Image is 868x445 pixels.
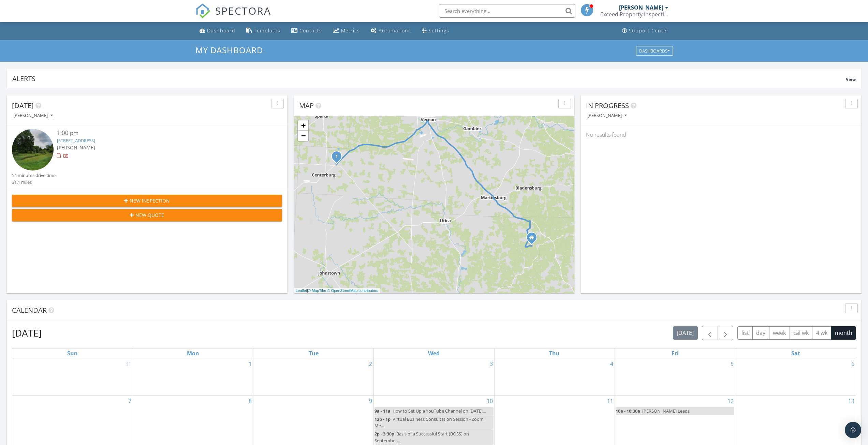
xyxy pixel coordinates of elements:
span: How to Set Up a YouTube Channel on [DATE]... [393,408,486,414]
div: Automations [379,27,411,34]
span: In Progress [586,101,629,110]
span: Map [299,101,314,110]
a: Tuesday [307,348,320,358]
span: My Dashboard [195,44,263,56]
a: Go to September 3, 2025 [488,358,494,369]
div: Settings [429,27,449,34]
span: View [846,76,856,82]
a: Templates [244,25,283,37]
td: Go to August 31, 2025 [12,358,133,396]
span: [PERSON_NAME] Leads [642,408,690,414]
button: month [831,326,856,340]
td: Go to September 3, 2025 [374,358,494,396]
a: Friday [670,348,680,358]
span: SPECTORA [215,3,271,18]
a: Monday [186,348,201,358]
span: 2p - 3:30p [374,431,394,437]
i: 1 [335,154,338,159]
a: 1:00 pm [STREET_ADDRESS] [PERSON_NAME] 54 minutes drive time 31.1 miles [12,129,282,186]
a: Go to September 11, 2025 [606,396,615,406]
h2: [DATE] [12,326,42,340]
div: Templates [254,27,280,34]
button: [DATE] [673,326,698,340]
span: 10a - 10:30a [616,408,640,414]
button: Next month [718,326,734,340]
a: Go to September 2, 2025 [368,358,373,369]
span: 12p - 1p [374,416,391,422]
button: week [769,326,790,340]
button: cal wk [790,326,813,340]
span: Calendar [12,306,47,315]
a: Dashboard [197,25,238,37]
button: New Quote [12,209,282,221]
button: Previous month [702,326,718,340]
a: Leaflet [296,288,307,293]
div: Contacts [299,27,322,34]
button: Dashboards [636,46,673,56]
div: | [294,288,380,294]
td: Go to September 2, 2025 [253,358,374,396]
span: Basis of a Successful Start (BOSS) on September... [374,431,469,443]
td: Go to September 1, 2025 [133,358,253,396]
div: [PERSON_NAME] [13,113,53,118]
td: Go to September 6, 2025 [735,358,856,396]
a: Go to September 7, 2025 [127,396,133,406]
a: Wednesday [427,348,441,358]
a: Go to September 9, 2025 [368,396,373,406]
div: Dashboard [207,27,235,34]
div: Open Intercom Messenger [845,422,861,438]
a: SPECTORA [195,9,271,24]
div: 5502 Columbus Rd, Centerburg, OH 43011 [337,156,341,160]
div: Dashboards [639,48,670,53]
span: [PERSON_NAME] [57,144,95,151]
span: New Inspection [130,197,170,204]
div: Support Center [629,27,669,34]
span: 9a - 11a [374,408,391,414]
div: No results found [581,125,861,144]
button: list [737,326,753,340]
td: Go to September 5, 2025 [615,358,735,396]
div: [PERSON_NAME] [619,4,663,11]
div: Exceed Property Inspections, LLC [600,11,668,18]
a: Go to September 5, 2025 [729,358,735,369]
a: [STREET_ADDRESS] [57,137,95,144]
div: 54 minutes drive time [12,172,56,179]
span: [DATE] [12,101,34,110]
a: Go to September 1, 2025 [247,358,253,369]
a: Go to August 31, 2025 [124,358,133,369]
a: © MapTiler [308,288,326,293]
a: Zoom in [298,120,308,131]
a: Thursday [548,348,561,358]
a: Contacts [289,25,325,37]
a: Go to September 8, 2025 [247,396,253,406]
img: The Best Home Inspection Software - Spectora [195,3,210,18]
div: 1:00 pm [57,129,260,137]
div: 31.1 miles [12,179,56,186]
div: Alerts [12,74,846,83]
a: Metrics [330,25,363,37]
a: Go to September 6, 2025 [850,358,856,369]
span: New Quote [135,211,164,219]
button: [PERSON_NAME] [12,111,54,120]
a: Go to September 12, 2025 [726,396,735,406]
a: Go to September 10, 2025 [485,396,494,406]
div: 14483 Bodle Rd NE, Newark OH 43055 [532,237,536,241]
a: Support Center [619,25,672,37]
a: Go to September 13, 2025 [847,396,856,406]
a: Automations (Basic) [368,25,414,37]
span: Virtual Business Consultation Session - Zoom Me... [374,416,484,429]
button: New Inspection [12,195,282,207]
button: day [752,326,769,340]
a: Settings [419,25,452,37]
input: Search everything... [439,4,575,18]
button: 4 wk [812,326,831,340]
img: streetview [12,129,54,170]
button: [PERSON_NAME] [586,111,628,120]
a: © OpenStreetMap contributors [327,288,378,293]
a: Go to September 4, 2025 [609,358,615,369]
a: Saturday [790,348,801,358]
td: Go to September 4, 2025 [494,358,615,396]
a: Sunday [66,348,79,358]
div: Metrics [341,27,360,34]
a: Zoom out [298,131,308,141]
